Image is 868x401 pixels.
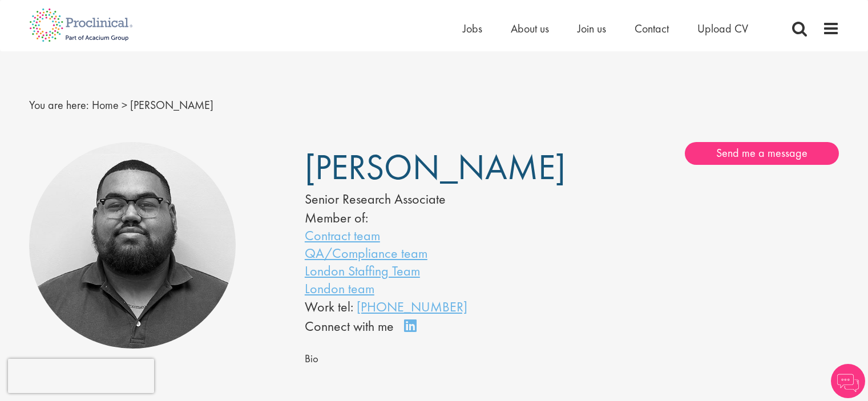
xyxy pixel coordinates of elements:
[305,144,566,190] span: [PERSON_NAME]
[130,98,213,112] span: [PERSON_NAME]
[29,98,89,112] span: You are here:
[635,21,669,36] a: Contact
[305,209,368,226] label: Member of:
[305,244,427,262] a: QA/Compliance team
[685,142,839,165] a: Send me a message
[305,189,538,209] div: Senior Research Associate
[29,142,236,349] img: Ashley Bennett
[463,21,482,36] a: Jobs
[831,364,865,398] img: Chatbot
[305,280,374,297] a: London team
[511,21,549,36] a: About us
[92,98,119,112] a: breadcrumb link
[305,226,380,244] a: Contract team
[305,298,353,315] span: Work tel:
[357,298,467,315] a: [PHONE_NUMBER]
[122,98,127,112] span: >
[305,352,318,366] span: Bio
[305,262,420,280] a: London Staffing Team
[8,359,154,393] iframe: reCAPTCHA
[697,21,748,36] a: Upload CV
[578,21,606,36] a: Join us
